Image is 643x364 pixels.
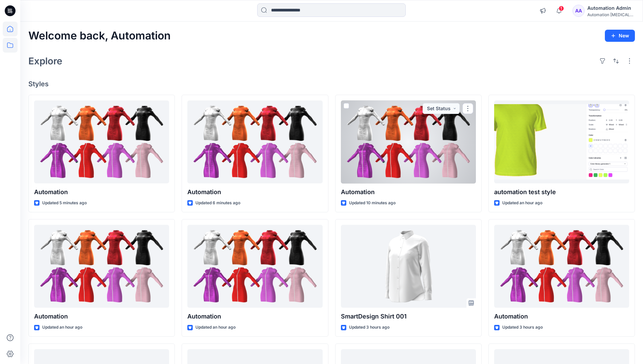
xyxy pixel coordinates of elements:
[341,225,476,308] a: SmartDesign Shirt 001
[502,324,543,331] p: Updated 3 hours ago
[349,324,390,331] p: Updated 3 hours ago
[572,5,585,17] div: AA
[34,225,169,308] a: Automation
[28,80,635,88] h4: Styles
[42,324,82,331] p: Updated an hour ago
[341,312,476,321] p: SmartDesign Shirt 001
[187,225,322,308] a: Automation
[559,6,564,11] span: 1
[349,200,396,207] p: Updated 10 minutes ago
[494,225,629,308] a: Automation
[34,100,169,184] a: Automation
[587,4,635,12] div: Automation Admin
[195,324,236,331] p: Updated an hour ago
[28,30,171,42] h2: Welcome back, Automation
[28,56,62,66] h2: Explore
[187,100,322,184] a: Automation
[502,200,542,207] p: Updated an hour ago
[341,187,476,197] p: Automation
[34,312,169,321] p: Automation
[34,187,169,197] p: Automation
[195,200,240,207] p: Updated 6 minutes ago
[187,187,322,197] p: Automation
[341,100,476,184] a: Automation
[605,30,635,42] button: New
[587,12,635,17] div: Automation [MEDICAL_DATA]...
[494,312,629,321] p: Automation
[494,100,629,184] a: automation test style
[42,200,87,207] p: Updated 5 minutes ago
[187,312,322,321] p: Automation
[494,187,629,197] p: automation test style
